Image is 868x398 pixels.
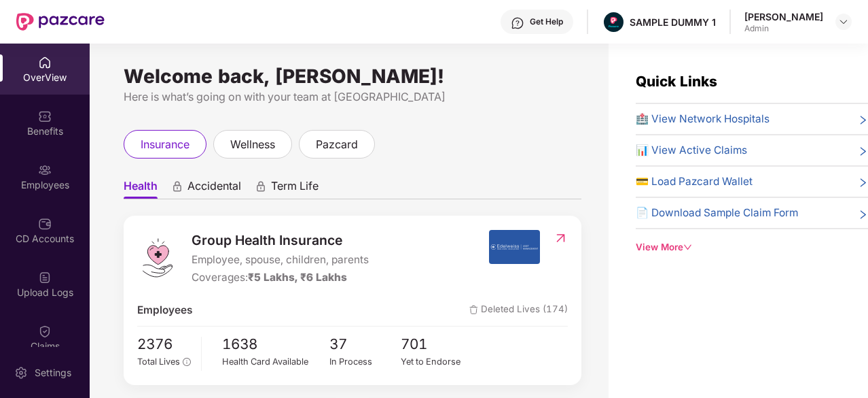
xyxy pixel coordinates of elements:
[636,73,717,90] span: Quick Links
[16,13,105,31] img: New Pazcare Logo
[137,333,191,356] span: 2376
[192,230,369,250] span: Group Health Insurance
[137,237,178,278] img: logo
[329,355,401,369] div: In Process
[124,71,581,82] div: Welcome back, [PERSON_NAME]!
[858,145,868,159] span: right
[636,173,753,190] span: 💳 Load Pazcard Wallet
[38,163,52,177] img: svg+xml;base64,PHN2ZyBpZD0iRW1wbG95ZWVzIiB4bWxucz0iaHR0cDovL3d3dy53My5vcmcvMjAwMC9zdmciIHdpZHRoPS...
[858,114,868,127] span: right
[401,355,473,369] div: Yet to Endorse
[137,302,192,318] span: Employees
[604,12,623,32] img: Pazcare_Alternative_logo-01-01.png
[137,356,180,367] span: Total Lives
[636,142,747,159] span: 📊 View Active Claims
[187,179,241,199] span: Accidental
[271,179,319,199] span: Term Life
[554,231,568,245] img: RedirectIcon
[329,333,401,356] span: 37
[171,180,183,193] div: animation
[38,325,52,338] img: svg+xml;base64,PHN2ZyBpZD0iQ2xhaW0iIHhtbG5zPSJodHRwOi8vd3d3LnczLm9yZy8yMDAwL3N2ZyIgd2lkdGg9IjIwIi...
[530,16,563,27] div: Get Help
[192,269,369,286] div: Coverages:
[469,305,478,314] img: deleteIcon
[636,111,770,127] span: 🏥 View Network Hospitals
[744,23,823,34] div: Admin
[838,16,849,27] img: svg+xml;base64,PHN2ZyBpZD0iRHJvcGRvd24tMzJ4MzIiIHhtbG5zPSJodHRwOi8vd3d3LnczLm9yZy8yMDAwL3N2ZyIgd2...
[222,355,329,369] div: Health Card Available
[744,10,823,23] div: [PERSON_NAME]
[38,110,52,123] img: svg+xml;base64,PHN2ZyBpZD0iQmVuZWZpdHMiIHhtbG5zPSJodHRwOi8vd3d3LnczLm9yZy8yMDAwL3N2ZyIgd2lkdGg9Ij...
[683,243,692,252] span: down
[858,176,868,190] span: right
[636,240,868,254] div: View More
[489,230,540,264] img: insurerIcon
[14,366,28,380] img: svg+xml;base64,PHN2ZyBpZD0iU2V0dGluZy0yMHgyMCIgeG1sbnM9Imh0dHA6Ly93d3cudzMub3JnLzIwMDAvc3ZnIiB3aW...
[858,208,868,221] span: right
[222,333,329,356] span: 1638
[401,333,473,356] span: 701
[141,136,189,153] span: insurance
[38,56,52,69] img: svg+xml;base64,PHN2ZyBpZD0iSG9tZSIgeG1sbnM9Imh0dHA6Ly93d3cudzMub3JnLzIwMDAvc3ZnIiB3aWR0aD0iMjAiIG...
[316,136,358,153] span: pazcard
[630,16,716,29] div: SAMPLE DUMMY 1
[248,271,347,284] span: ₹5 Lakhs, ₹6 Lakhs
[255,180,267,193] div: animation
[38,217,52,231] img: svg+xml;base64,PHN2ZyBpZD0iQ0RfQWNjb3VudHMiIGRhdGEtbmFtZT0iQ0QgQWNjb3VudHMiIHhtbG5zPSJodHRwOi8vd3...
[124,179,158,199] span: Health
[183,358,190,365] span: info-circle
[230,136,275,153] span: wellness
[511,16,524,30] img: svg+xml;base64,PHN2ZyBpZD0iSGVscC0zMngzMiIgeG1sbnM9Imh0dHA6Ly93d3cudzMub3JnLzIwMDAvc3ZnIiB3aWR0aD...
[38,271,52,284] img: svg+xml;base64,PHN2ZyBpZD0iVXBsb2FkX0xvZ3MiIGRhdGEtbmFtZT0iVXBsb2FkIExvZ3MiIHhtbG5zPSJodHRwOi8vd3...
[192,252,369,268] span: Employee, spouse, children, parents
[124,88,581,105] div: Here is what’s going on with your team at [GEOGRAPHIC_DATA]
[469,302,568,318] span: Deleted Lives (174)
[31,366,75,380] div: Settings
[636,205,798,221] span: 📄 Download Sample Claim Form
